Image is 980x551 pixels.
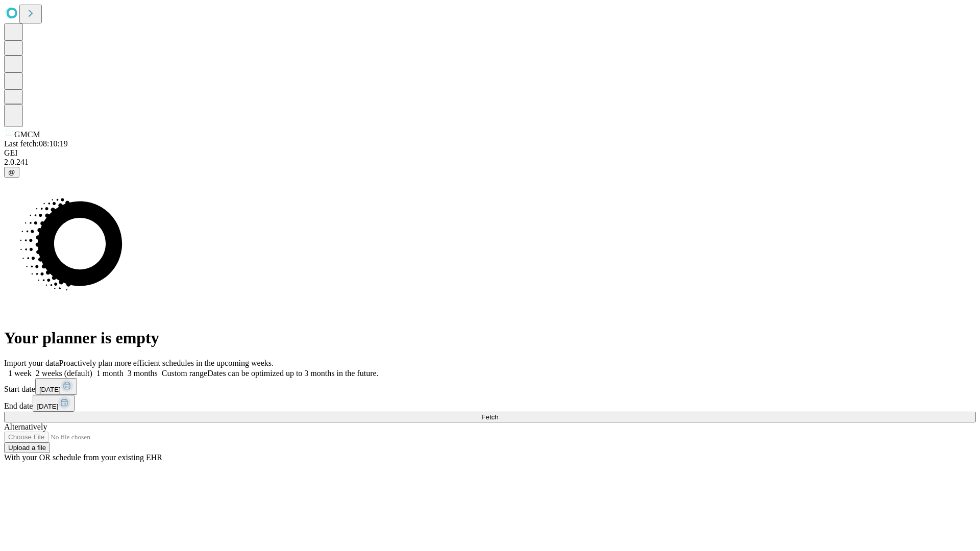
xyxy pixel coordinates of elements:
[39,386,61,393] span: [DATE]
[37,403,58,410] span: [DATE]
[128,369,158,378] span: 3 months
[4,359,59,367] span: Import your data
[4,139,68,148] span: Last fetch: 08:10:19
[4,453,162,462] span: With your OR schedule from your existing EHR
[207,369,378,378] span: Dates can be optimized up to 3 months in the future.
[4,422,47,431] span: Alternatively
[35,378,77,395] button: [DATE]
[4,442,50,453] button: Upload a file
[4,148,976,158] div: GEI
[162,369,207,378] span: Custom range
[8,369,32,378] span: 1 week
[14,130,40,139] span: GMCM
[4,158,976,167] div: 2.0.241
[33,395,75,412] button: [DATE]
[4,329,976,347] h1: Your planner is empty
[4,378,976,395] div: Start date
[8,168,15,176] span: @
[96,369,124,378] span: 1 month
[59,359,274,367] span: Proactively plan more efficient schedules in the upcoming weeks.
[4,412,976,422] button: Fetch
[36,369,92,378] span: 2 weeks (default)
[481,413,498,421] span: Fetch
[4,167,19,178] button: @
[4,395,976,412] div: End date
